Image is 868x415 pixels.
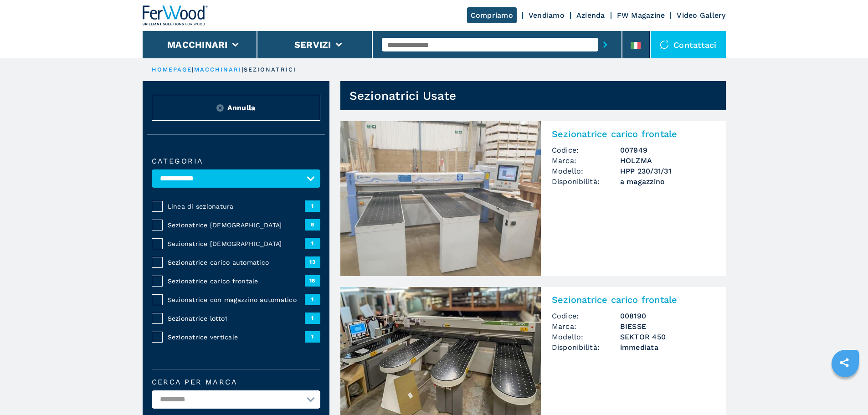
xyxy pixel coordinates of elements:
[552,145,620,155] span: Codice:
[620,145,715,155] h3: 007949
[216,104,224,112] img: Reset
[305,219,320,230] span: 6
[552,342,620,353] span: Disponibilità:
[467,7,517,23] a: Compriamo
[168,239,305,248] span: Sezionatrice [DEMOGRAPHIC_DATA]
[305,275,320,286] span: 18
[349,88,457,103] h1: Sezionatrici Usate
[552,294,715,305] h2: Sezionatrice carico frontale
[552,128,715,139] h2: Sezionatrice carico frontale
[617,11,665,20] a: FW Magazine
[305,238,320,249] span: 1
[552,332,620,342] span: Modello:
[833,351,856,374] a: sharethis
[242,66,244,73] span: |
[194,66,242,73] a: macchinari
[168,333,305,342] span: Sezionatrice verticale
[192,66,194,73] span: |
[152,95,320,121] button: ResetAnnulla
[168,277,305,286] span: Sezionatrice carico frontale
[620,176,715,187] span: a magazzino
[552,321,620,332] span: Marca:
[552,155,620,166] span: Marca:
[340,121,541,276] img: Sezionatrice carico frontale HOLZMA HPP 230/31/31
[305,294,320,305] span: 1
[152,66,192,73] a: HOMEPAGE
[660,40,669,49] img: Contattaci
[677,11,725,20] a: Video Gallery
[168,314,305,323] span: Sezionatrice lotto1
[168,220,305,230] span: Sezionatrice [DEMOGRAPHIC_DATA]
[152,158,320,165] label: Categoria
[620,321,715,332] h3: BIESSE
[168,258,305,267] span: Sezionatrice carico automatico
[620,342,715,353] span: immediata
[305,331,320,342] span: 1
[152,379,320,386] label: Cerca per marca
[620,311,715,321] h3: 008190
[576,11,605,20] a: Azienda
[143,5,208,26] img: Ferwood
[168,202,305,211] span: Linea di sezionatura
[620,155,715,166] h3: HOLZMA
[305,313,320,323] span: 1
[598,34,612,55] button: submit-button
[620,332,715,342] h3: SEKTOR 450
[305,200,320,211] span: 1
[529,11,565,20] a: Vendiamo
[651,31,726,58] div: Contattaci
[552,311,620,321] span: Codice:
[294,39,331,50] button: Servizi
[552,166,620,176] span: Modello:
[167,39,228,50] button: Macchinari
[305,256,320,267] span: 13
[620,166,715,176] h3: HPP 230/31/31
[168,295,305,304] span: Sezionatrice con magazzino automatico
[340,121,726,276] a: Sezionatrice carico frontale HOLZMA HPP 230/31/31Sezionatrice carico frontaleCodice:007949Marca:H...
[227,102,256,113] span: Annulla
[244,66,296,74] p: sezionatrici
[552,176,620,187] span: Disponibilità:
